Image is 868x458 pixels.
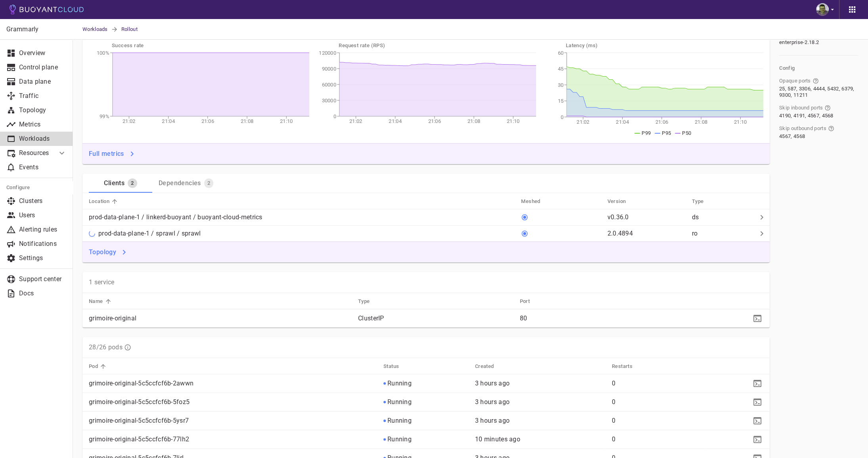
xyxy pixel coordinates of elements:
tspan: 21:08 [241,118,254,124]
p: Support center [19,275,67,283]
h5: Location [89,198,109,205]
p: Events [19,163,67,171]
tspan: 21:04 [616,119,629,125]
p: Notifications [19,240,67,248]
span: Skip inbound ports [779,105,823,111]
relative-time: 10 minutes ago [475,435,520,443]
div: Dependencies [155,176,201,187]
h5: Request rate (RPS) [339,42,536,49]
p: 0 [612,398,705,406]
p: Resources [19,149,51,157]
p: grimoire-original-5c5ccfcf6b-5ysr7 [89,417,377,425]
span: kubectl -n grimoire-original describe po/grimoire-original-5c5ccfcf6b-2awwn [751,380,763,386]
tspan: 21:02 [577,119,590,125]
p: Running [387,417,412,425]
span: 25, 587, 3306, 4444, 5432, 6379, 9300, 11211 [779,86,857,98]
span: Type [358,298,380,305]
span: 2 [204,180,213,186]
span: P99 [642,130,651,136]
tspan: 21:08 [468,118,481,124]
p: Overview [19,49,67,57]
span: Location [89,198,120,205]
p: Docs [19,289,67,297]
tspan: 100% [97,50,109,56]
a: Dependencies2 [152,174,220,193]
tspan: 0 [560,114,563,120]
span: Restarts [612,363,643,370]
tspan: 99% [100,113,109,119]
tspan: 21:06 [655,119,668,125]
p: Running [387,398,412,406]
p: prod-data-plane-1 / sprawl / sprawl [98,230,201,238]
p: 2.0.4894 [607,230,632,237]
tspan: 21:06 [201,118,214,124]
svg: Ports that bypass the Linkerd proxy for outgoing connections [828,125,834,132]
tspan: 21:04 [389,118,402,124]
tspan: 21:02 [349,118,362,124]
p: prod-data-plane-1 / linkerd-buoyant / buoyant-cloud-metrics [89,213,263,221]
p: 0 [612,435,705,443]
tspan: 60 [558,50,563,56]
tspan: 0 [333,113,336,119]
div: Clients [101,176,125,187]
button: Topology [86,245,130,259]
button: Full metrics [86,147,138,161]
p: Alerting rules [19,226,67,234]
p: Topology [19,106,67,114]
h5: Type [692,198,704,205]
tspan: 90000 [322,66,337,72]
a: Workloads [82,19,111,40]
h5: Type [358,298,370,305]
p: Data plane [19,78,67,86]
p: grimoire-original-5c5ccfcf6b-2awwn [89,379,377,387]
h5: Created [475,363,494,370]
h5: Name [89,298,103,305]
p: Grammarly [6,25,66,33]
span: Fri, 19 Sep 2025 18:26:36 GMT+9 / Fri, 19 Sep 2025 09:26:36 UTC [475,417,510,424]
tspan: 60000 [322,82,337,88]
tspan: 30000 [322,98,337,103]
p: grimoire-original [89,314,352,322]
span: Fri, 19 Sep 2025 21:01:01 GMT+9 / Fri, 19 Sep 2025 12:01:01 UTC [475,435,520,443]
span: Fri, 19 Sep 2025 18:29:47 GMT+9 / Fri, 19 Sep 2025 09:29:47 UTC [475,398,510,406]
p: ClusterIP [358,314,514,322]
p: Settings [19,254,67,262]
relative-time: 3 hours ago [475,379,510,387]
h5: Meshed [521,198,540,205]
span: Rollout [121,19,147,40]
span: 4190, 4191, 4567, 4568 [779,113,834,119]
span: Port [519,298,540,305]
a: Clients2 [89,174,152,193]
p: ro [692,230,754,238]
h5: Status [383,363,399,370]
span: Type [692,198,714,205]
h5: Restarts [612,363,632,370]
tspan: 21:06 [428,118,441,124]
p: Workloads [19,135,67,143]
p: v0.36.0 [607,213,628,221]
h5: Pod [89,363,98,370]
span: Version [607,198,636,205]
tspan: 21:04 [162,118,175,124]
h4: Topology [89,248,116,256]
p: 0 [612,417,705,425]
p: 0 [612,379,705,387]
tspan: 120000 [319,50,337,56]
p: grimoire-original-5c5ccfcf6b-5foz5 [89,398,377,406]
svg: Ports that bypass the Linkerd proxy for incoming connections [824,105,831,111]
p: grimoire-original-5c5ccfcf6b-77lh2 [89,435,377,443]
span: P95 [662,130,671,136]
h5: Configure [6,184,67,191]
span: Opaque ports [779,78,811,84]
p: Control plane [19,63,67,71]
p: 28/26 pods [89,343,123,351]
h4: Full metrics [89,150,124,158]
span: Skip outbound ports [779,125,826,132]
relative-time: 3 hours ago [475,398,510,406]
h5: Port [519,298,530,305]
tspan: 45 [558,66,563,72]
tspan: 21:10 [734,119,747,125]
h5: Version [607,198,626,205]
span: kubectl -n grimoire-original describe service grimoire-original [751,315,763,321]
